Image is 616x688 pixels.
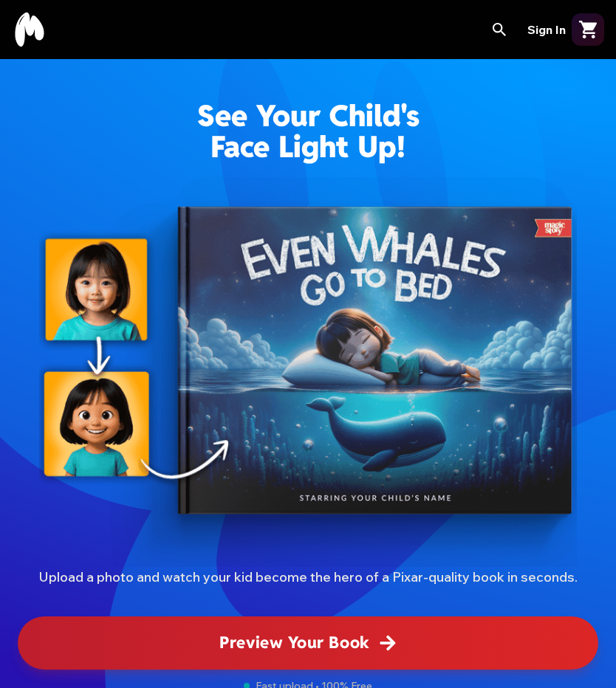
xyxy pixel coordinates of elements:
img: Even Whales Go to Bed book cover [18,177,598,567]
span: Preview Your Book [219,630,369,655]
button: Sign In [527,21,566,38]
span: Face Light Up! [86,131,530,162]
p: Upload a photo and watch your kid become the hero of a Pixar-quality book in seconds. [18,567,598,616]
button: Open cart [572,13,604,46]
span: See Your Child's [86,100,530,131]
button: Get free avatar - Upload a photo to create a custom avatar for your child [18,616,598,670]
